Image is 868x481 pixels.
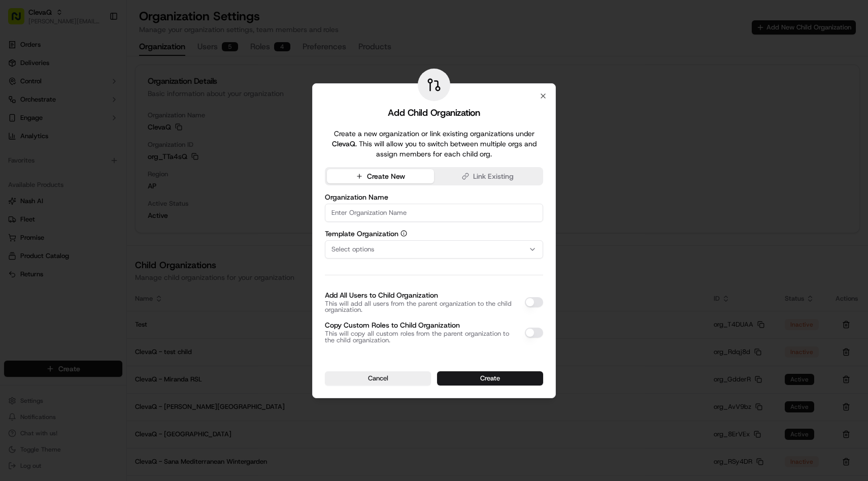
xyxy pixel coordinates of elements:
span: API Documentation [96,147,163,157]
a: 💻API Documentation [82,143,167,162]
div: 💻 [86,148,94,156]
span: Pylon [101,172,123,180]
img: Nash [10,10,30,30]
label: Organization Name [325,194,543,201]
input: Got a question? Start typing here... [26,66,183,76]
a: Powered byPylon [72,172,123,180]
button: Template Organization [400,230,407,237]
button: Select options [325,240,543,259]
button: Start new chat [173,100,185,112]
p: Create a new organization or link existing organizations under . This will allow you to switch be... [325,129,543,159]
span: Knowledge Base [20,147,78,157]
span: Select options [331,245,374,254]
div: We're available if you need us! [35,107,128,115]
p: Welcome 👋 [10,41,185,57]
a: 📗Knowledge Base [6,143,82,162]
button: Link Existing [434,169,541,183]
label: Template Organization [325,230,543,237]
div: Start new chat [35,97,166,107]
input: Enter Organization Name [325,204,543,222]
button: Create [437,371,543,386]
button: Cancel [325,371,431,386]
h2: Add Child Organization [388,108,480,117]
span: ClevaQ [332,139,355,148]
label: Add All Users to Child Organization [325,292,515,299]
img: 1736555255976-a54dd68f-1ca7-489b-9aae-adbdc363a1c4 [10,97,28,115]
p: This will add all users from the parent organization to the child organization. [325,301,515,314]
div: 📗 [10,148,18,156]
p: This will copy all custom roles from the parent organization to the child organization. [325,331,515,344]
label: Copy Custom Roles to Child Organization [325,322,515,329]
button: Create New [327,169,434,183]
